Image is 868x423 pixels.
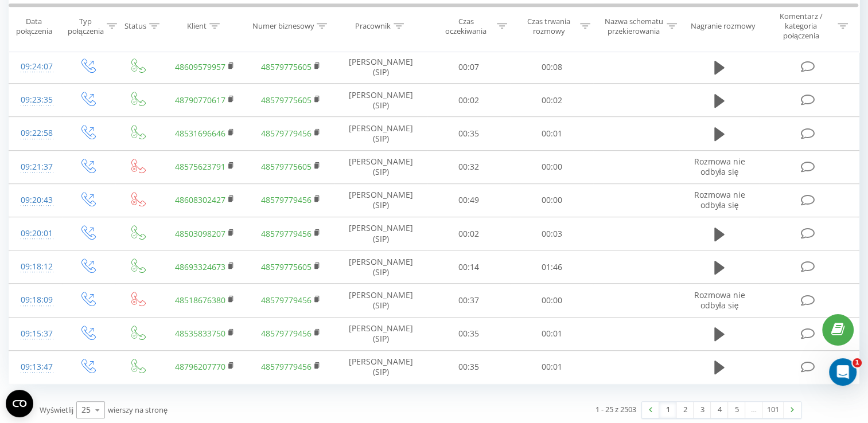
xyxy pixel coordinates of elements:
span: wierszy na stronę [108,405,168,415]
div: Status [124,22,146,32]
td: 00:08 [510,50,593,84]
td: 00:00 [510,150,593,183]
div: 09:23:35 [21,89,50,111]
a: 48535833750 [175,328,225,339]
a: 1 [659,402,676,418]
a: 48503098207 [175,228,225,239]
span: Rozmowa nie odbyła się [694,156,745,177]
td: 00:35 [427,350,511,383]
a: 48608302427 [175,194,225,205]
a: 48579775605 [261,95,312,105]
td: [PERSON_NAME] (SIP) [334,250,427,284]
td: 00:00 [510,183,593,217]
a: 48518676380 [175,295,225,305]
iframe: Intercom live chat [829,358,857,386]
div: 09:13:47 [21,356,50,378]
td: 00:02 [510,84,593,117]
td: [PERSON_NAME] (SIP) [334,350,427,383]
a: 48579779456 [261,194,312,205]
td: [PERSON_NAME] (SIP) [334,317,427,350]
td: [PERSON_NAME] (SIP) [334,284,427,317]
a: 48579779456 [261,128,312,139]
a: 101 [762,402,784,418]
span: Wyświetlij [40,405,73,415]
td: 00:01 [510,317,593,350]
td: [PERSON_NAME] (SIP) [334,117,427,150]
a: 48579779456 [261,295,312,305]
a: 48609579957 [175,61,225,72]
a: 3 [694,402,711,418]
div: Czas trwania rozmowy [520,17,577,36]
div: 09:18:09 [21,289,50,311]
td: 00:35 [427,317,511,350]
div: Numer biznesowy [252,22,314,32]
div: Komentarz / kategoria połączenia [768,12,835,41]
td: 00:01 [510,117,593,150]
td: 01:46 [510,250,593,284]
a: 48796207770 [175,361,225,372]
div: Typ połączenia [68,17,104,36]
a: 48693324673 [175,261,225,272]
a: 48579775605 [261,61,312,72]
div: … [745,402,762,418]
div: 25 [81,404,91,416]
span: Rozmowa nie odbyła się [694,289,745,311]
td: 00:00 [510,284,593,317]
a: 48579775605 [261,161,312,172]
span: Rozmowa nie odbyła się [694,189,745,210]
div: Data połączenia [9,17,59,36]
div: 09:20:01 [21,222,50,245]
a: 48790770617 [175,95,225,105]
td: [PERSON_NAME] (SIP) [334,150,427,183]
a: 48579779456 [261,328,312,339]
div: 1 - 25 z 2503 [595,404,636,415]
div: 09:22:58 [21,122,50,144]
a: 48575623791 [175,161,225,172]
td: [PERSON_NAME] (SIP) [334,50,427,84]
td: 00:49 [427,183,511,217]
a: 4 [711,402,728,418]
td: 00:07 [427,50,511,84]
td: 00:02 [427,84,511,117]
a: 2 [676,402,694,418]
td: [PERSON_NAME] (SIP) [334,183,427,217]
div: Nagranie rozmowy [691,22,756,32]
button: Open CMP widget [6,390,33,417]
td: 00:32 [427,150,511,183]
div: Nazwa schematu przekierowania [604,17,664,36]
div: 09:20:43 [21,189,50,211]
div: 09:18:12 [21,256,50,278]
a: 48579775605 [261,261,312,272]
div: Czas oczekiwania [438,17,495,36]
td: 00:14 [427,250,511,284]
td: 00:02 [427,217,511,250]
a: 48579779456 [261,228,312,239]
td: 00:03 [510,217,593,250]
div: Pracownik [355,22,391,32]
div: 09:24:07 [21,56,50,78]
td: [PERSON_NAME] (SIP) [334,217,427,250]
a: 48579779456 [261,361,312,372]
span: 1 [853,358,862,367]
a: 48531696646 [175,128,225,139]
a: 5 [728,402,745,418]
td: [PERSON_NAME] (SIP) [334,84,427,117]
div: 09:21:37 [21,156,50,178]
td: 00:37 [427,284,511,317]
div: 09:15:37 [21,323,50,345]
div: Klient [187,22,207,32]
td: 00:35 [427,117,511,150]
td: 00:01 [510,350,593,383]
